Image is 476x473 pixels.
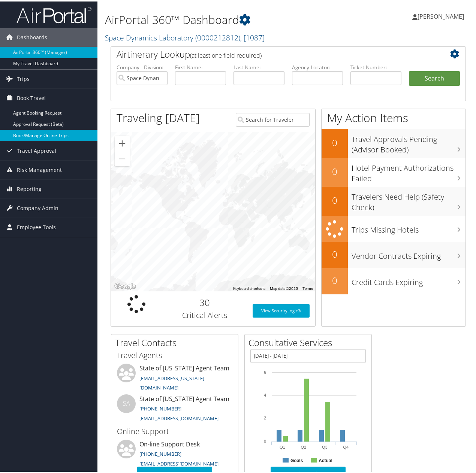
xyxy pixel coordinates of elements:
[322,135,348,148] h2: 0
[292,62,343,70] label: Agency Locator:
[352,272,466,286] h3: Credit Cards Expiring
[17,140,56,159] span: Travel Approval
[17,68,30,87] span: Trips
[409,70,460,85] button: Search
[264,437,266,442] tspan: 0
[322,157,466,185] a: 0Hotel Payment Authorizations Failed
[139,449,181,456] a: [PHONE_NUMBER]
[117,349,232,359] h3: Travel Agents
[301,443,306,448] text: Q2
[17,178,42,197] span: Reporting
[350,62,401,70] label: Ticket Number:
[117,109,200,124] h1: Traveling [DATE]
[17,216,56,235] span: Employee Tools
[352,187,466,211] h3: Travelers Need Help (Safety Check)
[270,285,298,289] span: Map data ©2025
[16,5,91,22] img: airportal-logo.png
[322,267,466,293] a: 0Credit Cards Expiring
[117,62,168,70] label: Company - Division:
[17,87,46,106] span: Book Travel
[322,192,348,205] h2: 0
[105,31,265,41] a: Space Dynamics Laboratory
[352,246,466,260] h3: Vendor Contracts Expiring
[352,158,466,182] h3: Hotel Payment Authorizations Failed
[168,295,241,307] h2: 30
[117,393,136,412] div: SA
[175,62,226,70] label: First Name:
[264,369,266,373] tspan: 6
[322,214,466,241] a: Trips Missing Hotels
[117,46,430,59] h2: Airtinerary Lookup
[168,309,241,319] h3: Critical Alerts
[139,373,204,390] a: [EMAIL_ADDRESS][US_STATE][DOMAIN_NAME]
[253,303,310,316] a: View SecurityLogic®
[248,335,371,348] h2: Consultative Services
[322,443,328,448] text: Q3
[115,335,238,348] h2: Travel Contacts
[113,280,138,290] img: Google
[343,443,349,448] text: Q4
[139,459,219,466] a: [EMAIL_ADDRESS][DOMAIN_NAME]
[233,285,265,290] button: Keyboard shortcuts
[412,4,472,26] a: [PERSON_NAME]
[234,62,284,70] label: Last Name:
[17,159,62,178] span: Risk Management
[17,27,47,45] span: Dashboards
[322,273,348,285] h2: 0
[113,280,138,290] a: Open this area in Google Maps (opens a new window)
[352,129,466,154] h3: Travel Approvals Pending (Advisor Booked)
[264,414,266,419] tspan: 2
[240,31,265,41] span: , [ 1087 ]
[115,134,130,149] button: Zoom in
[139,404,181,410] a: [PHONE_NUMBER]
[322,109,466,124] h1: My Action Items
[195,31,240,41] span: ( 0000212812 )
[113,438,236,469] li: On-line Support Desk
[322,246,348,259] h2: 0
[322,164,348,176] h2: 0
[139,413,219,420] a: [EMAIL_ADDRESS][DOMAIN_NAME]
[352,219,466,234] h3: Trips Missing Hotels
[117,425,232,435] h3: Online Support
[190,50,262,58] span: (at least one field required)
[280,443,285,448] text: Q1
[115,150,130,165] button: Zoom out
[302,285,313,289] a: Terms (opens in new tab)
[113,362,236,393] li: State of [US_STATE] Agent Team
[17,197,58,216] span: Company Admin
[418,11,464,19] span: [PERSON_NAME]
[113,393,236,424] li: State of [US_STATE] Agent Team
[319,457,332,462] text: Actual
[105,10,349,26] h1: AirPortal 360™ Dashboard
[322,185,466,214] a: 0Travelers Need Help (Safety Check)
[322,240,466,267] a: 0Vendor Contracts Expiring
[322,127,466,156] a: 0Travel Approvals Pending (Advisor Booked)
[290,457,303,462] text: Goals
[264,391,266,396] tspan: 4
[236,111,310,125] input: Search for Traveler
